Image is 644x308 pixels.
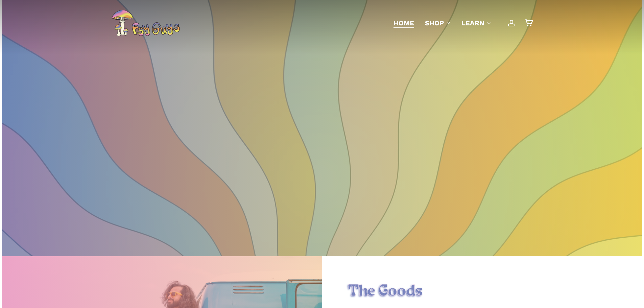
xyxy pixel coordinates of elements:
[393,18,414,28] a: Home
[348,282,617,301] h1: The Goods
[461,19,484,27] span: Learn
[425,19,444,27] span: Shop
[112,9,180,37] img: PsyGuys
[461,18,491,28] a: Learn
[425,18,451,28] a: Shop
[393,19,414,27] span: Home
